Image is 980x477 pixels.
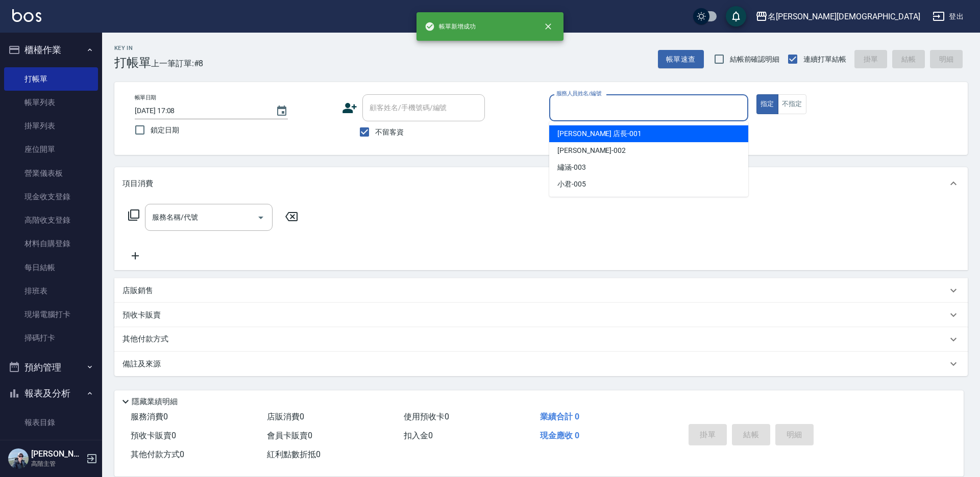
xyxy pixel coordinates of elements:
label: 服務人員姓名/編號 [556,90,601,97]
div: 店販銷售 [114,278,968,303]
span: 使用預收卡 0 [404,412,449,421]
div: 預收卡販賣 [114,303,968,327]
a: 掛單列表 [4,114,98,138]
a: 座位開單 [4,138,98,161]
button: 櫃檯作業 [4,37,98,63]
button: 名[PERSON_NAME][DEMOGRAPHIC_DATA] [751,6,924,27]
a: 報表目錄 [4,411,98,434]
div: 項目消費 [114,167,968,200]
span: 小君 -005 [557,179,586,190]
span: 現金應收 0 [540,431,579,440]
p: 預收卡販賣 [122,310,161,321]
button: 登出 [928,7,968,26]
button: 不指定 [778,94,806,114]
span: 業績合計 0 [540,412,579,421]
span: [PERSON_NAME] 店長 -001 [557,128,642,139]
p: 備註及來源 [122,359,161,369]
span: 帳單新增成功 [425,21,476,32]
span: [PERSON_NAME] -002 [557,145,626,156]
a: 打帳單 [4,67,98,91]
span: 結帳前確認明細 [730,54,780,65]
a: 材料自購登錄 [4,232,98,255]
a: 排班表 [4,279,98,303]
a: 現金收支登錄 [4,185,98,208]
button: 帳單速查 [658,50,704,69]
p: 隱藏業績明細 [132,396,178,407]
span: 其他付款方式 0 [131,449,184,459]
div: 備註及來源 [114,352,968,376]
span: 連續打單結帳 [803,54,846,65]
span: 紅利點數折抵 0 [267,449,321,459]
button: close [537,15,559,38]
input: YYYY/MM/DD hh:mm [135,102,265,119]
p: 店販銷售 [122,285,153,296]
span: 扣入金 0 [404,431,433,440]
span: 店販消費 0 [267,412,304,421]
button: 預約管理 [4,354,98,381]
div: 其他付款方式 [114,327,968,352]
button: save [726,6,746,26]
a: 營業儀表板 [4,162,98,185]
span: 上一筆訂單:#8 [151,57,204,70]
h3: 打帳單 [114,56,151,70]
span: 服務消費 0 [131,412,168,421]
span: 鎖定日期 [151,125,179,136]
p: 高階主管 [31,459,83,468]
p: 其他付款方式 [122,334,174,345]
button: Choose date, selected date is 2025-10-14 [269,99,294,123]
label: 帳單日期 [135,94,156,101]
img: Person [8,448,29,469]
span: 會員卡販賣 0 [267,431,312,440]
img: Logo [12,9,41,22]
h5: [PERSON_NAME] [31,449,83,459]
h2: Key In [114,45,151,51]
div: 名[PERSON_NAME][DEMOGRAPHIC_DATA] [768,10,920,23]
button: 指定 [756,94,778,114]
span: 繡涵 -003 [557,162,586,173]
button: Open [253,209,269,226]
p: 項目消費 [122,178,153,189]
a: 現場電腦打卡 [4,303,98,326]
span: 預收卡販賣 0 [131,431,176,440]
a: 高階收支登錄 [4,208,98,232]
span: 不留客資 [375,127,404,138]
a: 掃碼打卡 [4,326,98,350]
a: 消費分析儀表板 [4,434,98,458]
a: 帳單列表 [4,91,98,114]
button: 報表及分析 [4,380,98,407]
a: 每日結帳 [4,256,98,279]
